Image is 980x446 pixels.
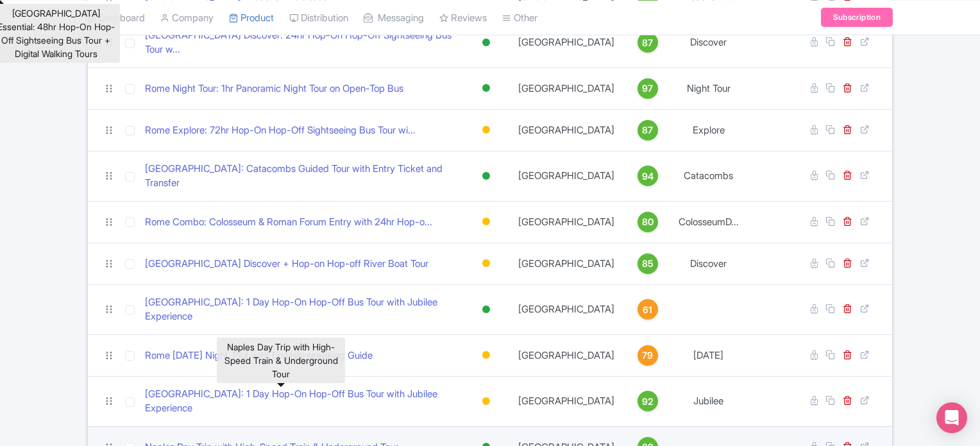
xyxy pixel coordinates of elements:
td: Catacombs [673,151,744,201]
div: Building [480,254,493,273]
a: 87 [627,120,668,141]
a: [GEOGRAPHIC_DATA]: 1 Day Hop-On Hop-Off Bus Tour with Jubilee Experience [145,295,457,324]
a: Rome Combo: Colosseum & Roman Forum Entry with 24hr Hop-o... [145,215,432,230]
td: Night Tour [673,67,744,109]
div: Active [480,79,493,98]
a: 85 [627,253,668,274]
div: Building [480,346,493,365]
a: 61 [627,299,668,320]
div: Building [480,392,493,411]
td: [GEOGRAPHIC_DATA] [511,151,622,201]
span: 94 [642,169,654,184]
div: Active [480,33,493,52]
td: [GEOGRAPHIC_DATA] [511,376,622,426]
span: 92 [642,395,654,409]
a: Rome [DATE] Night Tour with English-speaking Guide [145,348,373,363]
td: [GEOGRAPHIC_DATA] [511,334,622,376]
td: [GEOGRAPHIC_DATA] [511,284,622,334]
span: 87 [642,123,653,137]
div: Building [480,212,493,231]
a: [GEOGRAPHIC_DATA] Discover + Hop-on Hop-off River Boat Tour [145,257,428,271]
a: [GEOGRAPHIC_DATA]: Catacombs Guided Tour with Entry Ticket and Transfer [145,162,457,191]
a: 92 [627,391,668,411]
a: 87 [627,32,668,53]
div: Naples Day Trip with High-Speed Train & Underground Tour [217,338,345,383]
td: Discover [673,17,744,67]
span: 85 [642,257,654,271]
div: Open Intercom Messenger [936,402,967,433]
td: Discover [673,243,744,284]
a: Subscription [821,8,893,27]
td: [GEOGRAPHIC_DATA] [511,17,622,67]
span: 87 [642,36,653,50]
td: Jubilee [673,376,744,426]
span: 97 [642,81,653,96]
a: 79 [627,345,668,366]
div: Active [480,167,493,185]
a: Rome Night Tour: 1hr Panoramic Night Tour on Open-Top Bus [145,81,403,96]
td: ColosseumD... [673,201,744,243]
div: Active [480,300,493,319]
td: [GEOGRAPHIC_DATA] [511,243,622,284]
span: 80 [642,215,654,229]
span: 79 [642,348,653,363]
div: Building [480,121,493,139]
a: [GEOGRAPHIC_DATA] Discover: 24hr Hop-On Hop-Off Sightseeing Bus Tour w... [145,28,457,57]
td: Explore [673,109,744,151]
a: [GEOGRAPHIC_DATA]: 1 Day Hop-On Hop-Off Bus Tour with Jubilee Experience [145,387,457,416]
td: [GEOGRAPHIC_DATA] [511,109,622,151]
a: 97 [627,78,668,99]
a: 80 [627,212,668,232]
span: 61 [643,303,652,317]
a: Rome Explore: 72hr Hop-On Hop-Off Sightseeing Bus Tour wi... [145,123,416,138]
td: [DATE] [673,334,744,376]
td: [GEOGRAPHIC_DATA] [511,67,622,109]
a: 94 [627,166,668,186]
td: [GEOGRAPHIC_DATA] [511,201,622,243]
